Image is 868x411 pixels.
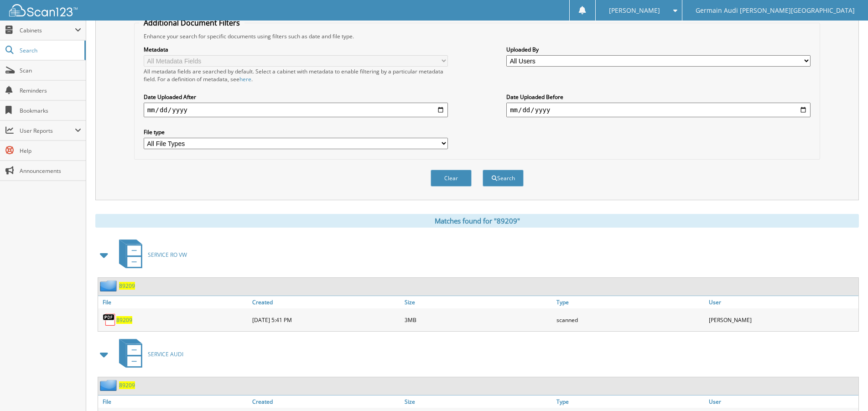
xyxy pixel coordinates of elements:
button: Search [483,170,524,187]
a: Created [250,395,402,408]
a: File [98,296,250,308]
label: Uploaded By [506,46,811,53]
a: User [707,395,858,408]
a: Type [554,296,706,308]
img: folder2.png [100,280,119,291]
div: [DATE] 5:41 PM [250,311,402,329]
a: File [98,395,250,408]
label: Date Uploaded After [144,93,448,101]
div: [PERSON_NAME] [707,311,858,329]
a: 89209 [116,316,132,324]
div: scanned [554,311,706,329]
a: 89209 [119,282,135,290]
label: Metadata [144,46,448,53]
span: Cabinets [20,26,75,34]
a: here [239,75,251,83]
a: SERVICE RO VW [114,237,187,273]
span: User Reports [20,127,75,135]
span: SERVICE RO VW [148,251,187,259]
div: Enhance your search for specific documents using filters such as date and file type. [139,32,816,40]
img: folder2.png [100,380,119,391]
a: Type [554,395,706,408]
input: start [144,103,448,117]
div: All metadata fields are searched by default. Select a cabinet with metadata to enable filtering b... [144,68,448,83]
img: scan123-logo-white.svg [9,4,78,16]
label: File type [144,128,448,136]
legend: Additional Document Filters [139,18,244,28]
div: 3MB [402,311,554,329]
span: [PERSON_NAME] [609,8,660,13]
label: Date Uploaded Before [506,93,811,101]
div: Matches found for "89209" [95,214,859,228]
img: PDF.png [103,313,116,327]
a: 89209 [119,381,135,389]
span: Reminders [20,87,81,94]
span: Search [20,47,80,54]
span: SERVICE AUDI [148,350,183,358]
a: Created [250,296,402,308]
span: Help [20,147,81,155]
iframe: Chat Widget [822,367,868,411]
a: Size [402,296,554,308]
span: Announcements [20,167,81,175]
span: Bookmarks [20,107,81,114]
a: User [707,296,858,308]
button: Clear [431,170,472,187]
a: Size [402,395,554,408]
a: SERVICE AUDI [114,336,183,372]
span: Germain Audi [PERSON_NAME][GEOGRAPHIC_DATA] [696,8,855,13]
span: Scan [20,67,81,74]
input: end [506,103,811,117]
